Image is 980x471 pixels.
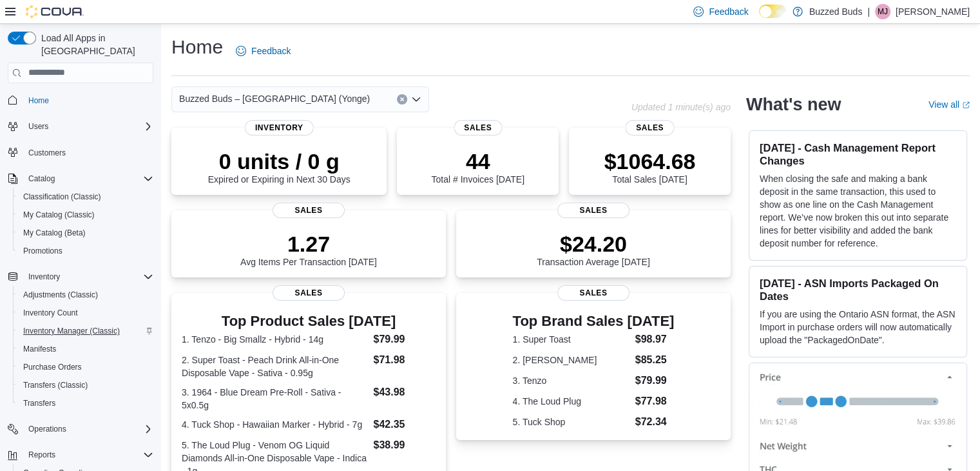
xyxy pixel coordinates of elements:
a: Promotions [18,243,68,259]
span: Transfers (Classic) [18,377,153,393]
button: Reports [23,447,61,463]
h3: Top Brand Sales [DATE] [513,314,675,329]
span: Transfers (Classic) [23,380,88,390]
button: Reports [3,446,159,464]
div: Total # Invoices [DATE] [431,148,524,185]
span: My Catalog (Classic) [23,210,95,220]
span: Customers [28,148,66,158]
span: Transfers [18,396,153,411]
span: Operations [28,424,66,434]
dt: 2. [PERSON_NAME] [513,354,630,366]
h2: What's new [746,94,841,115]
dd: $79.99 [635,373,675,388]
dd: $98.97 [635,332,675,347]
button: My Catalog (Classic) [13,206,159,224]
span: MJ [878,4,888,19]
button: Transfers (Classic) [13,376,159,394]
span: Classification (Classic) [23,192,101,202]
button: Home [3,91,159,110]
button: Open list of options [411,94,421,105]
p: Updated 1 minute(s) ago [631,102,731,112]
a: View allExternal link [928,99,970,110]
span: Inventory [28,272,60,282]
dd: $85.25 [635,352,675,368]
div: Transaction Average [DATE] [537,231,650,267]
span: Users [23,119,153,134]
dd: $72.34 [635,414,675,430]
p: 0 units / 0 g [208,148,351,174]
button: Manifests [13,340,159,358]
span: Reports [28,450,55,460]
span: Transfers [23,398,55,408]
span: Inventory Count [23,308,78,318]
span: Promotions [18,243,153,259]
dd: $77.98 [635,394,675,409]
a: Customers [23,145,71,161]
div: Total Sales [DATE] [604,148,696,185]
span: Manifests [23,344,56,354]
dt: 5. Tuck Shop [513,416,630,428]
a: Feedback [231,38,296,64]
dd: $42.35 [373,417,435,432]
p: 44 [431,148,524,174]
span: Adjustments (Classic) [23,290,98,300]
button: Catalog [3,170,159,188]
span: Home [28,95,49,106]
span: Load All Apps in [GEOGRAPHIC_DATA] [36,32,153,57]
span: Inventory [245,120,314,135]
dd: $43.98 [373,385,435,400]
dt: 4. Tuck Shop - Hawaiian Marker - Hybrid - 7g [182,418,368,431]
dt: 3. 1964 - Blue Dream Pre-Roll - Sativa - 5x0.5g [182,386,368,412]
p: [PERSON_NAME] [896,4,970,19]
button: Inventory Count [13,304,159,322]
p: 1.27 [240,231,377,257]
span: Users [28,121,48,132]
p: Buzzed Buds [809,4,863,19]
p: When closing the safe and making a bank deposit in the same transaction, this used to show as one... [760,172,956,250]
span: Manifests [18,341,153,357]
dd: $71.98 [373,352,435,368]
button: Classification (Classic) [13,188,159,206]
h3: [DATE] - Cash Management Report Changes [760,141,956,167]
div: Avg Items Per Transaction [DATE] [240,231,377,267]
button: Transfers [13,394,159,412]
span: Inventory [23,269,153,285]
img: Cova [26,5,84,18]
a: Classification (Classic) [18,189,106,205]
a: Home [23,93,54,108]
span: Inventory Count [18,305,153,321]
span: Sales [557,203,629,218]
span: Feedback [709,5,748,18]
span: Sales [454,120,502,135]
button: My Catalog (Beta) [13,224,159,242]
a: Adjustments (Classic) [18,287,103,303]
span: Operations [23,421,153,437]
span: Catalog [28,174,55,184]
a: Inventory Count [18,305,83,321]
span: My Catalog (Beta) [23,228,86,238]
span: Sales [273,285,345,301]
button: Adjustments (Classic) [13,286,159,304]
svg: External link [962,101,970,109]
h3: [DATE] - ASN Imports Packaged On Dates [760,277,956,303]
a: Transfers (Classic) [18,377,93,393]
dd: $38.99 [373,437,435,453]
button: Purchase Orders [13,358,159,376]
a: Inventory Manager (Classic) [18,323,125,339]
p: | [867,4,870,19]
p: If you are using the Ontario ASN format, the ASN Import in purchase orders will now automatically... [760,308,956,346]
span: Sales [273,203,345,218]
span: Purchase Orders [18,359,153,375]
span: Sales [557,285,629,301]
span: Buzzed Buds – [GEOGRAPHIC_DATA] (Yonge) [179,91,370,106]
span: Feedback [251,45,291,57]
button: Catalog [23,171,60,186]
dt: 3. Tenzo [513,374,630,387]
span: Reports [23,447,153,463]
button: Operations [3,420,159,438]
button: Operations [23,421,72,437]
button: Promotions [13,242,159,260]
a: My Catalog (Classic) [18,207,100,223]
h3: Top Product Sales [DATE] [182,314,436,329]
button: Inventory [23,269,65,285]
